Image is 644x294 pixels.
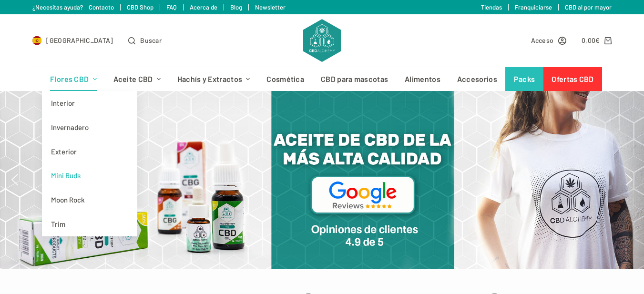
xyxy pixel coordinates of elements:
[140,35,162,46] span: Buscar
[42,67,105,91] a: Flores CBD
[42,115,137,140] a: Invernadero
[531,35,554,46] span: Acceso
[303,19,340,62] img: CBD Alchemy
[32,35,113,46] a: Select Country
[543,67,602,91] a: Ofertas CBD
[230,3,242,11] a: Blog
[582,36,600,44] bdi: 0,00
[42,188,137,212] a: Moon Rock
[190,3,217,11] a: Acerca de
[565,3,612,11] a: CBD al por mayor
[42,140,137,164] a: Exterior
[42,163,137,188] a: Mini Buds
[449,67,505,91] a: Accesorios
[313,67,397,91] a: CBD para mascotas
[128,35,162,46] button: Abrir formulario de búsqueda
[582,35,612,46] a: Carro de compra
[42,212,137,236] a: Trim
[42,67,602,91] nav: Menú de cabecera
[515,3,552,11] a: Franquiciarse
[7,172,22,187] img: previous arrow
[595,36,600,44] span: €
[46,35,113,46] span: [GEOGRAPHIC_DATA]
[258,67,313,91] a: Cosmética
[169,67,258,91] a: Hachís y Extractos
[32,3,114,11] a: ¿Necesitas ayuda? Contacto
[531,35,567,46] a: Acceso
[105,67,169,91] a: Aceite CBD
[481,3,502,11] a: Tiendas
[622,172,637,187] img: next arrow
[42,91,137,115] a: Interior
[505,67,543,91] a: Packs
[397,67,449,91] a: Alimentos
[127,3,153,11] a: CBD Shop
[255,3,286,11] a: Newsletter
[32,36,42,45] img: ES Flag
[166,3,177,11] a: FAQ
